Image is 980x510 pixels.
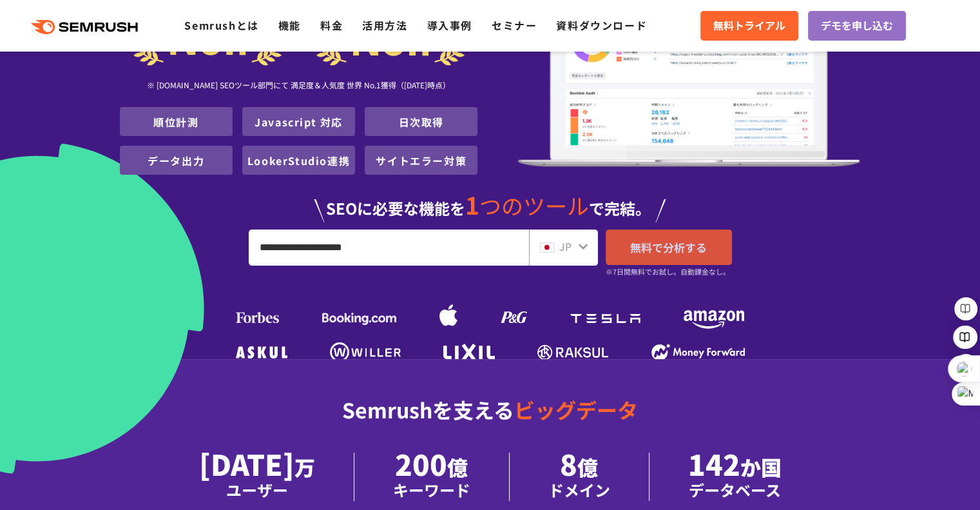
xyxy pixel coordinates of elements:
[278,17,301,33] a: 機能
[255,114,343,130] a: Javascript 対応
[821,17,893,34] span: デモを申し込む
[320,17,343,33] a: 料金
[120,180,861,222] div: SEOに必要な機能を
[700,11,798,41] a: 無料トライアル
[514,395,638,424] span: ビッグデータ
[294,452,315,482] span: 万
[184,17,258,33] a: Semrushとは
[427,17,472,33] a: 導入事例
[249,230,528,265] input: URL、キーワードを入力してください
[120,66,478,107] div: ※ [DOMAIN_NAME] SEOツール部門にて 満足度＆人気度 世界 No.1獲得（[DATE]時点）
[247,153,350,168] a: LookerStudio連携
[630,239,707,255] span: 無料で分析する
[393,478,470,501] div: キーワード
[362,17,407,33] a: 活用方法
[447,452,468,482] span: 億
[376,153,466,168] a: サイトエラー対策
[713,17,785,34] span: 無料トライアル
[577,452,598,482] span: 億
[649,453,820,501] li: 142
[120,387,861,453] div: Semrushを支える
[153,114,198,130] a: 順位計測
[606,266,730,278] small: ※7日間無料でお試し。自動課金なし。
[479,190,589,221] span: つのツール
[148,153,204,168] a: データ出力
[354,453,510,501] li: 200
[740,452,782,482] span: か国
[556,17,647,33] a: 資料ダウンロード
[808,11,906,41] a: デモを申し込む
[492,17,537,33] a: セミナー
[510,453,649,501] li: 8
[688,478,782,501] div: データベース
[589,197,651,219] span: で完結。
[399,114,444,130] a: 日次取得
[548,478,610,501] div: ドメイン
[559,239,572,254] span: JP
[465,187,479,222] span: 1
[606,230,732,265] a: 無料で分析する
